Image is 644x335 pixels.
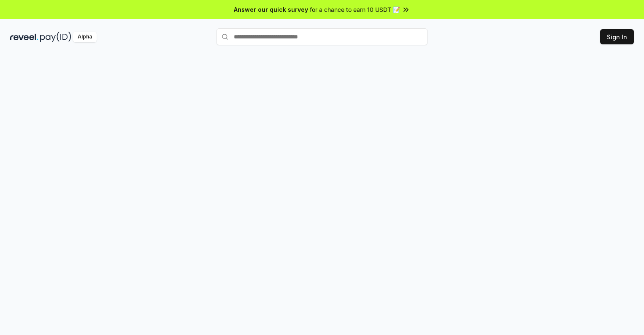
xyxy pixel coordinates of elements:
[40,32,71,42] img: pay_id
[73,32,97,42] div: Alpha
[600,29,634,44] button: Sign In
[10,32,38,42] img: reveel_dark
[310,5,400,14] span: for a chance to earn 10 USDT 📝
[234,5,308,14] span: Answer our quick survey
